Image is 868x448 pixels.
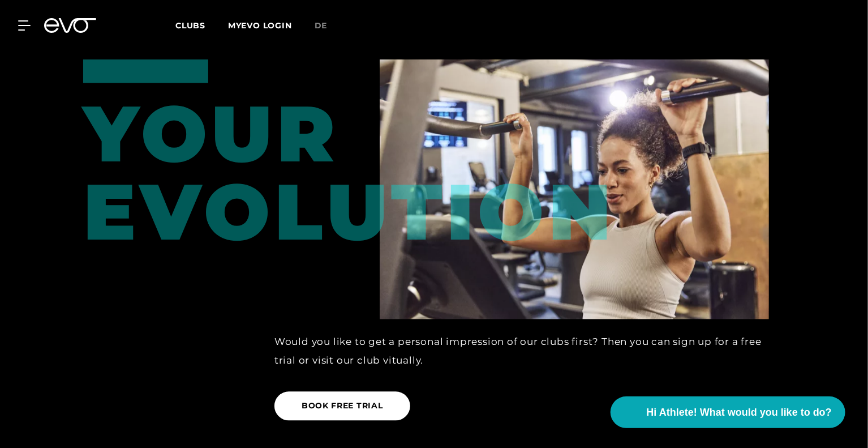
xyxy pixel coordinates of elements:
[83,86,616,260] font: YOUR EVOLUTION
[380,59,769,319] img: evofitness
[175,20,205,31] font: Clubs
[315,20,328,31] font: de
[302,401,383,411] font: BOOK FREE TRIAL
[274,336,762,366] font: Would you like to get a personal impression of our clubs first? Then you can sign up for a free t...
[274,383,415,429] a: BOOK FREE TRIAL
[315,19,341,32] a: de
[228,20,292,31] a: MYEVO LOGIN
[175,20,228,31] a: Clubs
[647,407,832,418] font: Hi Athlete! What would you like to do?
[611,396,845,428] button: Hi Athlete! What would you like to do?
